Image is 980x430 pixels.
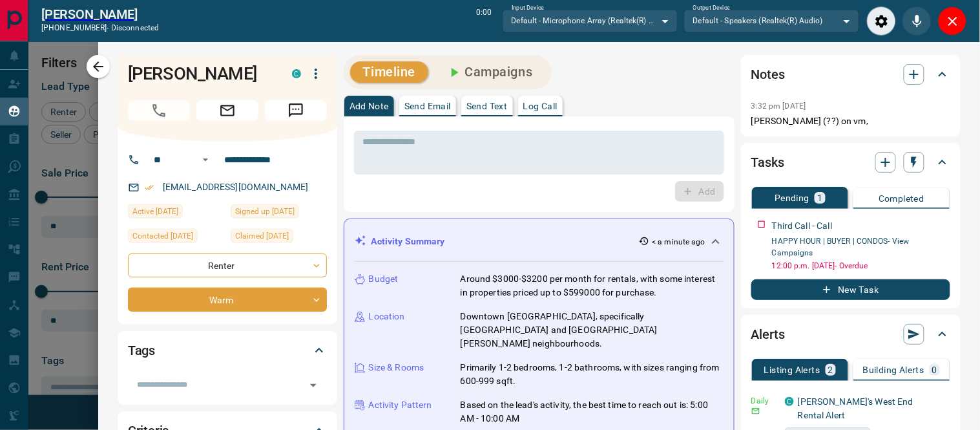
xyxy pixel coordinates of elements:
div: condos.ca [785,397,794,406]
div: Activity Summary< a minute ago [355,230,724,253]
p: [PERSON_NAME] (??) on vm, [751,114,950,128]
span: Message [265,100,327,121]
div: Sun Sep 07 2025 [231,229,327,247]
p: Send Text [466,102,508,111]
div: Mon Sep 08 2025 [128,229,224,247]
p: < a minute ago [652,236,705,248]
button: New Task [751,279,950,300]
button: Open [304,376,322,394]
p: 3:32 pm [DATE] [751,102,806,111]
div: Close [938,6,967,36]
button: Timeline [350,61,429,83]
p: Add Note [349,102,389,111]
div: Tags [128,335,327,366]
p: Activity Summary [371,235,445,248]
div: Sun Sep 07 2025 [231,204,327,222]
a: [PERSON_NAME]'s West End Rental Alert [798,396,913,420]
p: Building Alerts [863,365,924,374]
div: Notes [751,59,950,90]
div: Default - Microphone Array (Realtek(R) Audio) [503,10,678,32]
button: Campaigns [433,61,545,83]
span: Call [128,100,190,121]
h2: Tags [128,340,155,361]
span: disconnected [111,23,159,32]
div: Audio Settings [867,6,896,36]
h2: Tasks [751,152,784,173]
svg: Email [751,407,760,416]
h1: [PERSON_NAME] [128,63,273,84]
div: Alerts [751,319,950,350]
p: Third Call - Call [772,219,832,233]
span: Active [DATE] [132,205,178,218]
span: Claimed [DATE] [235,230,289,242]
button: Open [198,152,213,167]
p: Downtown [GEOGRAPHIC_DATA], specifically [GEOGRAPHIC_DATA] and [GEOGRAPHIC_DATA][PERSON_NAME] nei... [461,310,724,350]
div: Renter [128,253,327,277]
p: Around $3000-$3200 per month for rentals, with some interest in properties priced up to $599000 f... [461,272,724,299]
p: Log Call [523,102,558,111]
p: 1 [817,193,822,202]
p: Primarily 1-2 bedrooms, 1-2 bathrooms, with sizes ranging from 600-999 sqft. [461,361,724,388]
svg: Email Verified [145,183,154,192]
h2: [PERSON_NAME] [41,6,159,22]
p: 0:00 [476,6,492,36]
div: Fri Sep 12 2025 [128,204,224,222]
p: Daily [751,395,777,407]
div: condos.ca [292,69,301,78]
a: [EMAIL_ADDRESS][DOMAIN_NAME] [163,182,309,192]
p: Size & Rooms [369,361,424,374]
label: Input Device [512,4,545,12]
p: Activity Pattern [369,398,432,412]
p: 0 [932,365,937,374]
p: Pending [775,193,809,202]
div: Default - Speakers (Realtek(R) Audio) [684,10,859,32]
p: Budget [369,272,399,286]
div: Warm [128,288,327,312]
span: Contacted [DATE] [132,230,193,242]
div: Mute [902,6,932,36]
span: Email [196,100,258,121]
p: [PHONE_NUMBER] - [41,22,159,34]
h2: Alerts [751,324,785,345]
label: Output Device [693,4,730,12]
p: Send Email [404,102,451,111]
h2: Notes [751,64,785,85]
span: Signed up [DATE] [235,205,295,218]
p: Based on the lead's activity, the best time to reach out is: 5:00 AM - 10:00 AM [461,398,724,425]
p: Location [369,310,405,323]
div: Tasks [751,147,950,178]
p: Completed [879,194,924,203]
p: Listing Alerts [764,365,820,374]
a: HAPPY HOUR | BUYER | CONDOS- View Campaigns [772,237,910,257]
p: 2 [828,365,833,374]
p: 12:00 p.m. [DATE] - Overdue [772,260,950,272]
